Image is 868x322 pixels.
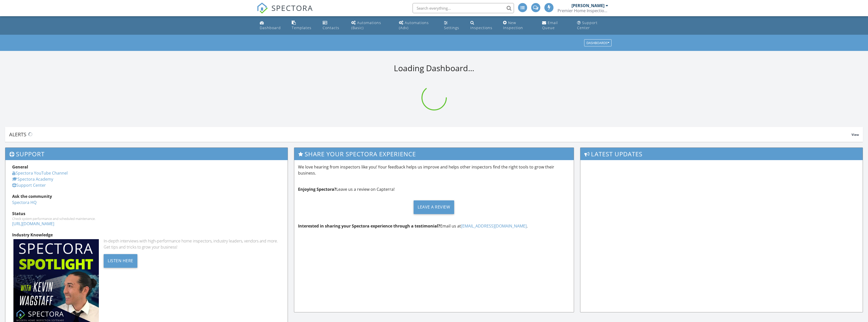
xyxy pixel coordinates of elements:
[5,148,288,160] h3: Support
[292,25,311,30] div: Templates
[558,8,608,13] div: Premier Home Inspection Services
[298,196,570,218] a: Leave a Review
[442,18,464,33] a: Settings
[503,20,523,30] div: New Inspection
[298,186,336,192] strong: Enjoying Spectora?
[397,18,438,33] a: Automations (Advanced)
[575,18,611,33] a: Support Center
[104,238,281,250] div: In-depth interviews with high-performance home inspectors, industry leaders, vendors and more. Ge...
[580,148,863,160] h3: Latest Updates
[260,25,281,30] div: Dashboard
[542,20,558,30] div: Email Queue
[12,193,281,199] div: Ask the community
[12,211,281,217] div: Status
[586,41,609,45] div: Dashboards
[351,20,381,30] div: Automations (Basic)
[470,25,492,30] div: Inspections
[321,18,345,33] a: Contacts
[12,182,46,188] a: Support Center
[298,164,570,176] p: We love hearing from inspectors like you! Your feedback helps us improve and helps other inspecto...
[501,18,536,33] a: New Inspection
[294,148,574,160] h3: Share Your Spectora Experience
[349,18,393,33] a: Automations (Basic)
[12,200,36,205] a: Spectora HQ
[104,258,137,263] a: Listen Here
[577,20,598,30] div: Support Center
[258,18,286,33] a: Dashboard
[323,25,339,30] div: Contacts
[12,170,68,176] a: Spectora YouTube Channel
[12,164,28,170] strong: General
[12,221,54,226] a: [URL][DOMAIN_NAME]
[584,40,612,47] button: Dashboards
[461,223,527,229] a: [EMAIL_ADDRESS][DOMAIN_NAME]
[104,254,137,268] div: Listen Here
[399,20,429,30] div: Automations (Adv)
[12,232,281,238] div: Industry Knowledge
[540,18,571,33] a: Email Queue
[257,7,313,17] a: SPECTORA
[852,132,859,137] span: View
[12,217,281,221] div: Check system performance and scheduled maintenance.
[257,3,268,14] img: The Best Home Inspection Software - Spectora
[12,176,53,182] a: Spectora Academy
[9,131,852,138] div: Alerts
[413,3,514,13] input: Search everything...
[271,3,313,13] span: SPECTORA
[571,3,604,8] div: [PERSON_NAME]
[468,18,497,33] a: Inspections
[414,200,454,214] div: Leave a Review
[290,18,317,33] a: Templates
[298,223,570,229] p: Email us at .
[298,186,570,192] p: Leave us a review on Capterra!
[444,25,459,30] div: Settings
[298,223,440,229] strong: Interested in sharing your Spectora experience through a testimonial?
